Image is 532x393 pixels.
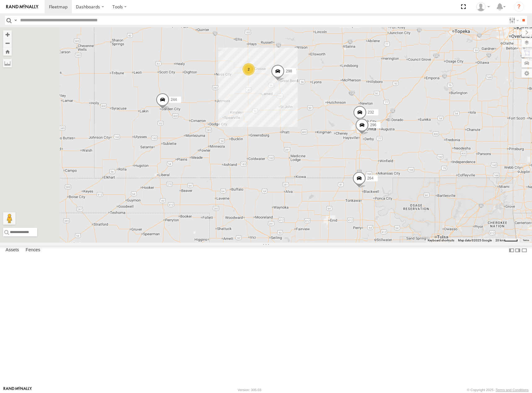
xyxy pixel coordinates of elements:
[495,239,504,242] span: 20 km
[23,246,43,255] label: Fences
[523,239,529,242] a: Terms
[428,238,454,243] button: Keyboard shortcuts
[238,388,261,392] div: Version: 305.03
[2,246,22,255] label: Assets
[286,69,292,73] span: 298
[370,123,376,127] span: 296
[521,246,527,255] label: Hide Summary Table
[367,176,373,181] span: 264
[474,2,492,11] div: Shane Miller
[3,387,32,393] a: Visit our Website
[13,16,18,25] label: Search Query
[3,212,15,225] button: Drag Pegman onto the map to open Street View
[242,63,255,76] div: 2
[508,246,515,255] label: Dock Summary Table to the Left
[3,39,12,47] button: Zoom out
[368,110,374,114] span: 232
[507,16,520,25] label: Search Filter Options
[467,388,529,392] div: © Copyright 2025 -
[496,388,529,392] a: Terms and Conditions
[3,30,12,39] button: Zoom in
[521,69,532,78] label: Map Settings
[3,59,12,67] label: Measure
[171,97,177,102] span: 244
[514,2,524,12] i: ?
[458,239,492,242] span: Map data ©2025 Google
[6,5,38,9] img: rand-logo.svg
[494,238,520,243] button: Map Scale: 20 km per 40 pixels
[3,47,12,56] button: Zoom Home
[515,246,521,255] label: Dock Summary Table to the Right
